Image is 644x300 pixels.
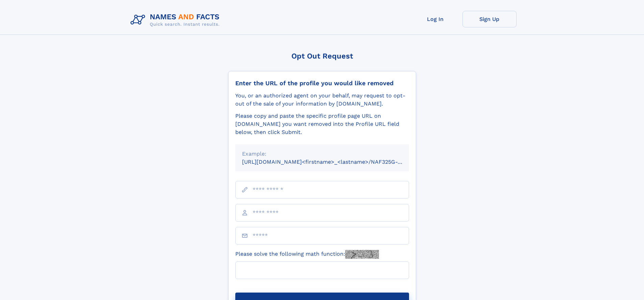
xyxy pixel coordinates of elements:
[235,112,409,136] div: Please copy and paste the specific profile page URL on [DOMAIN_NAME] you want removed into the Pr...
[462,11,517,27] a: Sign Up
[128,11,225,29] img: Logo Names and Facts
[242,150,402,158] div: Example:
[235,79,409,87] div: Enter the URL of the profile you would like removed
[408,11,462,27] a: Log In
[235,92,409,108] div: You, or an authorized agent on your behalf, may request to opt-out of the sale of your informatio...
[228,52,416,60] div: Opt Out Request
[242,159,422,165] small: [URL][DOMAIN_NAME]<firstname>_<lastname>/NAF325G-xxxxxxxx
[235,250,379,259] label: Please solve the following math function:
